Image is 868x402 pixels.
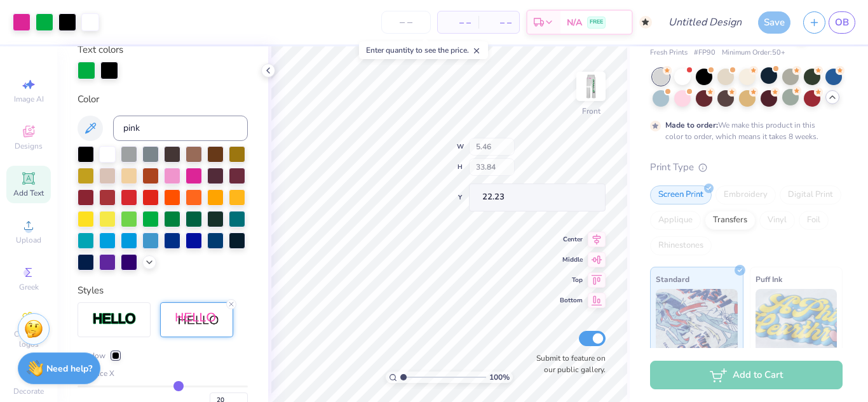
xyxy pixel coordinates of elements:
[560,296,583,305] span: Bottom
[656,289,738,352] img: Standard
[650,236,712,255] div: Rhinestones
[445,16,471,29] span: – –
[14,94,44,104] span: Image AI
[489,372,510,383] span: 100 %
[560,276,583,285] span: Top
[15,141,43,151] span: Designs
[650,160,843,175] div: Print Type
[13,188,44,198] span: Add Text
[567,16,582,29] span: N/A
[665,119,822,142] div: We make this product in this color to order, which means it takes 8 weeks.
[78,350,105,361] span: Shadow
[13,386,44,396] span: Decorate
[6,329,51,349] span: Clipart & logos
[722,48,785,58] span: Minimum Order: 50 +
[756,289,837,352] img: Puff Ink
[560,235,583,244] span: Center
[78,283,248,298] div: Styles
[705,211,756,230] div: Transfers
[694,48,715,58] span: # FP90
[92,312,137,326] img: Stroke
[650,185,712,204] div: Screen Print
[175,312,219,328] img: Shadow
[529,352,606,375] label: Submit to feature on our public gallery.
[650,211,701,230] div: Applique
[486,16,512,29] span: – –
[656,272,689,286] span: Standard
[829,11,855,34] a: OB
[658,10,752,35] input: Untitled Design
[19,282,39,292] span: Greek
[113,116,248,141] input: e.g. 7428 c
[650,48,688,58] span: Fresh Prints
[590,18,603,27] span: FREE
[665,120,718,130] strong: Made to order:
[46,363,92,375] strong: Need help?
[381,11,431,34] input: – –
[16,235,41,245] span: Upload
[359,41,488,59] div: Enter quantity to see the price.
[560,255,583,264] span: Middle
[715,185,776,204] div: Embroidery
[835,15,849,30] span: OB
[78,43,123,57] label: Text colors
[582,105,600,117] div: Front
[78,92,248,107] div: Color
[799,211,829,230] div: Foil
[578,74,604,99] img: Front
[759,211,795,230] div: Vinyl
[756,272,782,286] span: Puff Ink
[780,185,841,204] div: Digital Print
